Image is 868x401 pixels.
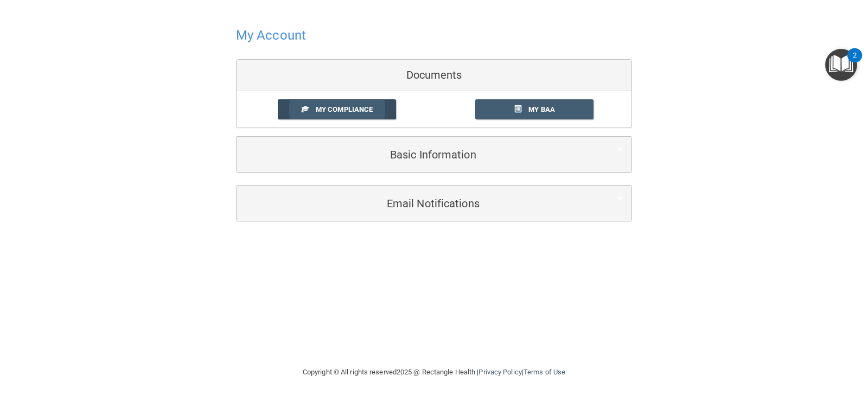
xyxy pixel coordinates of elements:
h5: Basic Information [245,149,590,161]
h5: Email Notifications [245,198,590,209]
a: Privacy Policy [478,368,521,376]
span: My Compliance [316,105,373,113]
a: Terms of Use [524,368,565,376]
button: Open Resource Center, 2 new notifications [825,49,857,81]
div: 2 [853,55,857,69]
a: Email Notifications [245,191,623,215]
div: Copyright © All rights reserved 2025 @ Rectangle Health | | [236,355,632,390]
h4: My Account [236,28,306,42]
a: Basic Information [245,142,623,167]
span: My BAA [528,105,555,113]
div: Documents [237,60,631,91]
